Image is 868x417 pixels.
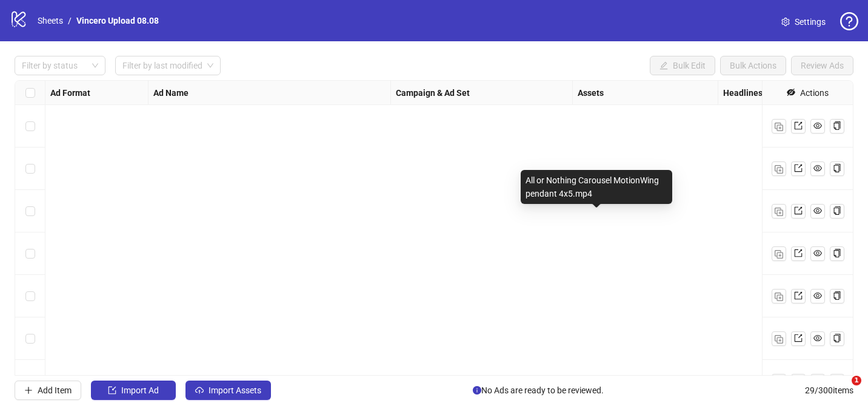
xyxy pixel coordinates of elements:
span: eye [813,334,822,342]
span: export [794,206,803,215]
button: Import Assets [185,381,271,400]
span: export [794,121,803,130]
div: Resize Ad Format column [145,81,148,104]
span: Settings [795,15,826,29]
button: Bulk Edit [650,56,715,75]
strong: Assets [578,86,604,100]
div: Select all rows [15,81,45,105]
div: All or Nothing Carousel MotionWing pendant 4x5.mp4 [521,170,672,204]
button: Duplicate [772,374,786,388]
button: Import Ad [91,381,176,400]
button: Duplicate [772,246,786,261]
a: Vincero Upload 08.08 [74,14,161,27]
div: Select row 6 [15,317,45,360]
span: info-circle [473,386,481,395]
img: Duplicate [775,335,783,344]
span: Import Assets [209,385,261,395]
div: Resize Assets column [715,81,718,104]
button: Duplicate [772,289,786,303]
span: eye [813,121,822,130]
span: setting [781,18,790,26]
img: Duplicate [775,293,783,301]
span: plus [24,386,33,395]
button: Review Ads [791,56,853,75]
span: copy [833,164,841,172]
strong: Headlines [723,86,763,100]
div: Select row 1 [15,105,45,147]
img: Duplicate [775,208,783,216]
div: Resize Campaign & Ad Set column [569,81,572,104]
div: Select row 2 [15,147,45,190]
span: Import Ad [121,385,159,395]
li: / [68,14,72,27]
span: eye [813,291,822,300]
button: Bulk Actions [720,56,786,75]
span: copy [833,121,841,130]
span: eye [813,206,822,215]
button: Duplicate [772,161,786,176]
span: Add Item [38,385,72,395]
span: eye [813,249,822,257]
span: No Ads are ready to be reviewed. [473,384,604,397]
button: Duplicate [772,204,786,219]
span: eye-invisible [787,88,795,97]
div: Select row 5 [15,275,45,317]
iframe: Intercom live chat [827,376,856,405]
span: import [108,386,116,395]
div: Actions [800,86,829,100]
span: 1 [852,376,861,385]
img: Duplicate [775,250,783,259]
strong: Campaign & Ad Set [396,86,470,100]
strong: Ad Format [50,86,90,100]
div: Resize Ad Name column [387,81,390,104]
span: copy [833,334,841,342]
button: Duplicate [772,331,786,346]
span: copy [833,291,841,300]
span: eye [813,164,822,172]
div: Select row 4 [15,232,45,275]
span: copy [833,249,841,257]
img: Duplicate [775,123,783,131]
span: cloud-upload [195,386,204,395]
span: copy [833,206,841,215]
strong: Ad Name [153,86,189,100]
span: export [794,334,803,342]
span: export [794,291,803,300]
div: Select row 3 [15,190,45,232]
span: export [794,164,803,172]
a: Settings [772,12,835,32]
div: Select row 7 [15,360,45,402]
span: 29 / 300 items [805,384,853,397]
img: Duplicate [775,165,783,174]
button: Add Item [15,381,81,400]
span: question-circle [840,12,858,30]
span: export [794,249,803,257]
a: Sheets [35,14,65,27]
button: Duplicate [772,119,786,134]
